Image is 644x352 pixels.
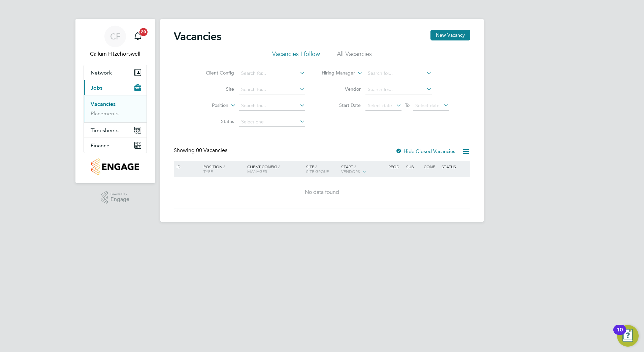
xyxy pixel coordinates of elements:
div: Sub [405,161,422,172]
div: Conf [422,161,440,172]
nav: Main navigation [75,19,155,183]
div: Showing [174,147,229,154]
span: Finance [91,142,109,149]
input: Search for... [239,85,305,94]
label: Vendor [322,86,361,92]
div: Site / [304,161,340,177]
span: Type [203,169,213,174]
span: Callum Fitzehorswell [84,50,147,58]
button: Finance [84,138,147,153]
input: Search for... [239,69,305,78]
a: Placements [91,110,119,117]
img: countryside-properties-logo-retina.png [91,158,139,175]
label: Client Config [195,70,234,76]
button: Timesheets [84,123,147,138]
input: Select one [239,117,305,127]
li: Vacancies I follow [272,50,320,62]
a: Vacancies [91,101,116,107]
span: Network [91,69,112,76]
a: CFCallum Fitzehorswell [84,26,147,58]
div: Reqd [387,161,404,172]
span: Jobs [91,85,102,91]
span: 20 [139,28,148,36]
label: Position [190,102,228,109]
a: Go to home page [84,158,147,175]
input: Search for... [365,69,432,78]
span: CF [110,32,121,41]
span: Vendors [341,169,360,174]
button: New Vacancy [430,30,470,40]
button: Open Resource Center, 10 new notifications [617,325,639,347]
div: Start / [340,161,387,178]
span: Select date [368,102,392,109]
span: 00 Vacancies [196,147,227,154]
div: Client Config / [246,161,304,177]
div: ID [175,161,198,172]
span: Engage [110,197,129,202]
div: No data found [175,189,469,196]
div: Status [440,161,469,172]
a: Powered byEngage [101,191,130,204]
div: 10 [617,330,623,339]
div: Position / [198,161,246,177]
button: Jobs [84,80,147,95]
label: Start Date [322,102,361,108]
label: Site [195,86,234,92]
li: All Vacancies [337,50,372,62]
span: Select date [415,102,440,109]
span: To [403,101,412,110]
a: 20 [131,26,144,47]
label: Status [195,118,234,124]
span: Site Group [306,169,329,174]
label: Hiring Manager [316,70,355,77]
span: Manager [247,169,267,174]
div: Jobs [84,95,147,122]
span: Powered by [110,191,129,197]
label: Hide Closed Vacancies [395,148,455,154]
h2: Vacancies [174,30,221,43]
input: Search for... [239,101,305,111]
button: Network [84,65,147,80]
input: Search for... [365,85,432,94]
span: Timesheets [91,127,119,134]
